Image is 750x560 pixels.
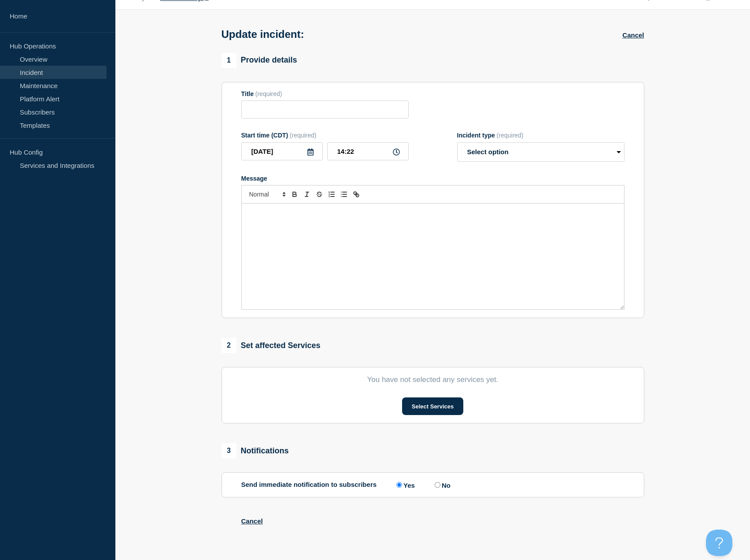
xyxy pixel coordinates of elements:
span: 1 [222,53,236,68]
iframe: Help Scout Beacon - Open [706,530,732,556]
input: HH:MM [327,142,409,160]
div: Message [242,204,624,309]
label: Yes [394,481,415,489]
p: You have not selected any services yet. [241,375,624,384]
input: YYYY-MM-DD [241,142,323,160]
span: (required) [255,90,282,97]
div: Message [241,175,624,182]
div: Title [241,90,409,97]
button: Toggle strikethrough text [313,189,325,200]
input: No [435,482,440,488]
span: (required) [497,132,524,139]
button: Toggle bulleted list [338,189,350,200]
div: Incident type [457,132,624,139]
div: Notifications [222,443,289,458]
label: No [432,481,451,489]
p: Send immediate notification to subscribers [241,481,377,489]
span: (required) [290,132,317,139]
button: Select Services [402,397,463,415]
div: Start time (CDT) [241,132,409,139]
span: 3 [222,443,236,458]
span: Font size [245,189,288,200]
input: Title [241,100,409,119]
button: Cancel [241,517,263,525]
button: Toggle bold text [288,189,301,200]
input: Yes [396,482,402,488]
h1: Update incident: [222,28,304,41]
button: Toggle italic text [301,189,313,200]
div: Send immediate notification to subscribers [241,481,624,489]
span: 2 [222,338,236,353]
select: Incident type [457,142,624,162]
div: Set affected Services [222,338,321,353]
div: Provide details [222,53,297,68]
button: Toggle ordered list [325,189,338,200]
button: Toggle link [350,189,362,200]
button: Cancel [622,31,644,39]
